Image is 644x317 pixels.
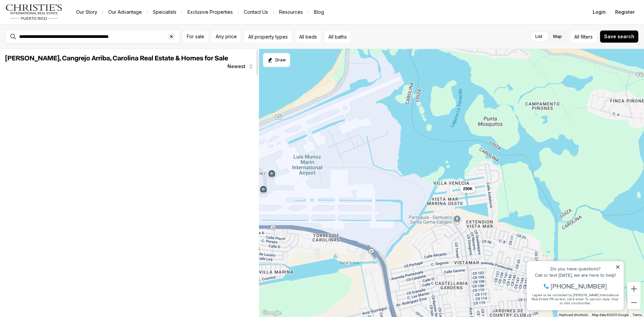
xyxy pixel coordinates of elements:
[295,30,321,43] button: All beds
[460,185,475,193] button: 250K
[103,7,147,17] a: Our Advantage
[530,31,548,43] label: List
[570,30,597,43] button: Allfilters
[167,30,179,43] button: Clear search input
[548,31,567,43] label: Map
[223,60,258,73] button: Newest
[263,53,290,67] button: Start drawing
[593,9,606,15] span: Login
[309,7,329,17] a: Blog
[615,9,635,15] span: Register
[28,32,84,38] span: [PHONE_NUMBER]
[463,186,473,192] span: 250K
[7,21,97,26] div: Call or text [DATE], we are here to help!
[600,30,639,43] button: Save search
[5,55,228,62] span: [PERSON_NAME], Cangrejo Arriba, Carolina Real Estate & Homes for Sale
[244,30,292,43] button: All property types
[8,41,96,54] span: I agree to be contacted by [PERSON_NAME] International Real Estate PR via text, call & email. To ...
[589,5,610,19] button: Login
[604,34,634,39] span: Save search
[187,34,204,39] span: For sale
[182,7,238,17] a: Exclusive Properties
[71,7,103,17] a: Our Story
[227,64,246,69] span: Newest
[5,4,63,20] img: logo
[592,313,629,317] span: Map data ©2025 Google
[238,7,273,17] button: Contact Us
[574,33,579,40] span: All
[274,7,308,17] a: Resources
[211,30,241,43] button: Any price
[611,5,639,19] button: Register
[324,30,351,43] button: All baths
[216,34,237,39] span: Any price
[627,282,641,296] button: Zoom in
[182,30,209,43] button: For sale
[633,313,642,317] a: Terms (opens in new tab)
[148,7,182,17] a: Specialists
[7,15,97,20] div: Do you have questions?
[627,296,641,309] button: Zoom out
[581,33,593,40] span: filters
